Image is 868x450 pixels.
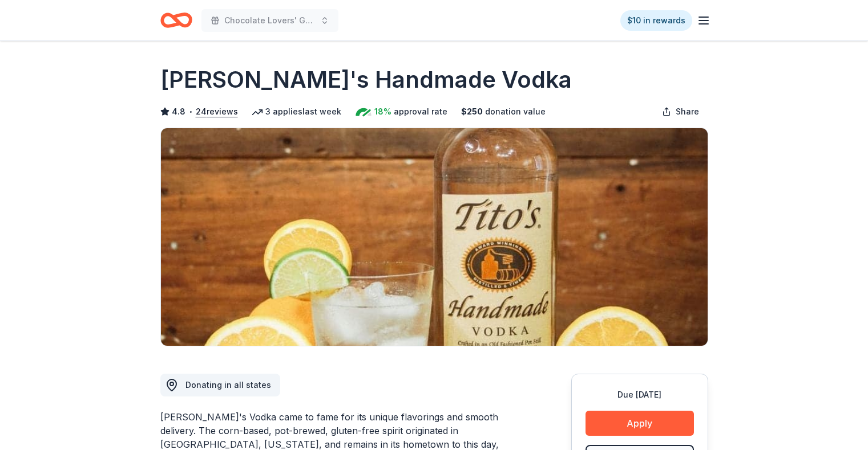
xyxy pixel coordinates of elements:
[160,7,192,34] a: Home
[461,105,483,118] span: $ 250
[188,107,192,116] span: •
[196,105,238,118] button: 24reviews
[620,10,692,31] a: $10 in rewards
[374,105,391,118] span: 18%
[586,388,694,402] div: Due [DATE]
[676,105,699,118] span: Share
[224,14,316,27] span: Chocolate Lovers' Gala
[394,105,447,118] span: approval rate
[485,105,546,118] span: donation value
[172,105,185,118] span: 4.8
[653,100,708,123] button: Share
[161,128,708,346] img: Image for Tito's Handmade Vodka
[160,64,572,96] h1: [PERSON_NAME]'s Handmade Vodka
[185,380,271,390] span: Donating in all states
[201,9,338,32] button: Chocolate Lovers' Gala
[252,105,341,118] div: 3 applies last week
[586,411,694,436] button: Apply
